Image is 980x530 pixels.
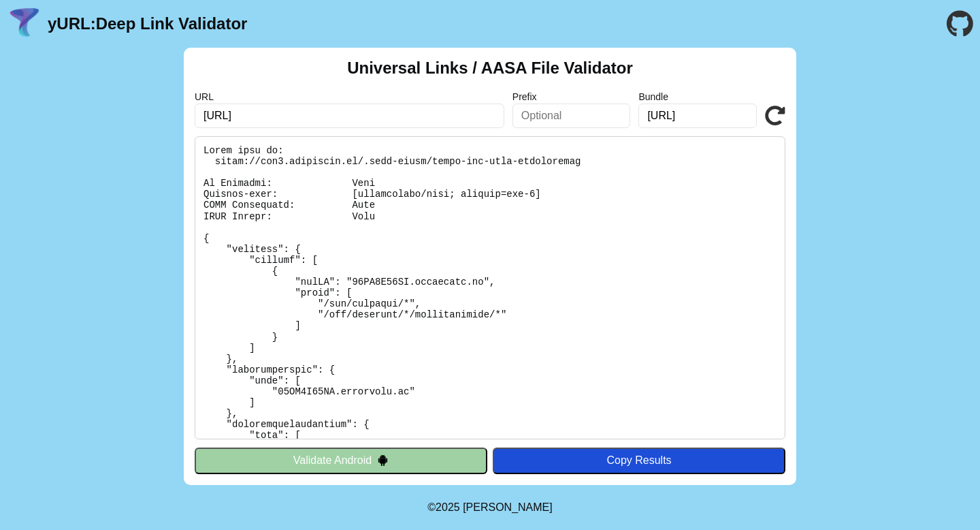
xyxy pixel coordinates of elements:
input: Optional [638,104,757,128]
img: droidIcon.svg [377,454,389,466]
input: Required [195,104,504,128]
input: Optional [512,104,631,128]
a: yURL:Deep Link Validator [48,14,247,33]
pre: Lorem ipsu do: sitam://con3.adipiscin.el/.sedd-eiusm/tempo-inc-utla-etdoloremag Al Enimadmi: Veni... [195,136,785,439]
div: Copy Results [500,454,779,467]
label: Bundle [638,91,757,102]
label: Prefix [512,91,631,102]
h2: Universal Links / AASA File Validator [347,59,633,78]
button: Copy Results [493,448,785,473]
label: URL [195,91,504,102]
button: Validate Android [195,448,487,473]
footer: © [427,485,552,530]
a: Michael Ibragimchayev's Personal Site [463,501,553,513]
img: yURL Logo [7,6,42,42]
span: 2025 [436,501,460,513]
